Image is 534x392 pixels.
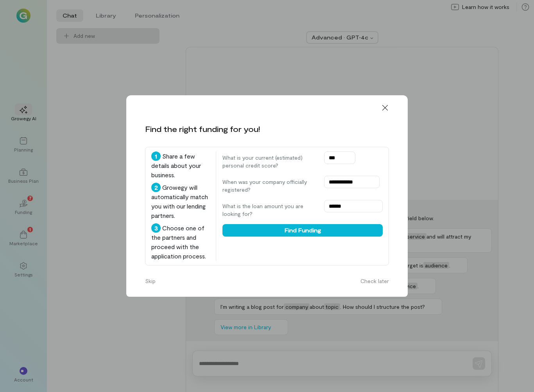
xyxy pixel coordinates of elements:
[222,154,316,169] label: What is your current (estimated) personal credit score?
[151,151,210,180] div: Share a few details about your business.
[151,183,161,192] div: 2
[140,275,160,287] button: Skip
[222,202,316,218] label: What is the loan amount you are looking for?
[151,223,210,261] div: Choose one of the partners and proceed with the application process.
[145,123,260,134] div: Find the right funding for you!
[151,183,210,220] div: Growegy will automatically match you with our lending partners.
[151,151,161,161] div: 1
[151,223,161,233] div: 3
[222,224,383,237] button: Find Funding
[222,178,316,194] label: When was your company officially registered?
[356,275,394,287] button: Check later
